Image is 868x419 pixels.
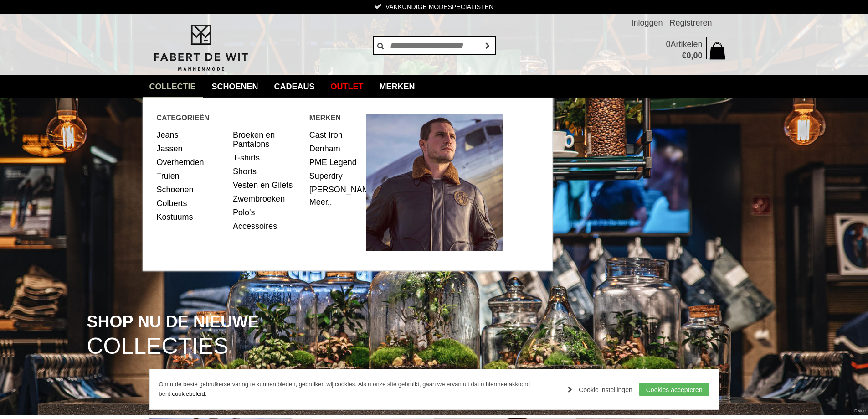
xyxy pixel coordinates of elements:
a: Denham [309,142,360,155]
a: Jeans [157,128,226,142]
span: 0 [666,40,670,49]
span: Merken [309,112,367,124]
img: Fabert de Wit [149,23,252,72]
a: [PERSON_NAME] [309,183,360,197]
span: 00 [693,51,702,60]
a: Cadeaus [267,75,322,98]
a: Inloggen [631,14,663,32]
a: PME Legend [309,155,360,169]
span: , [691,51,693,60]
a: Colberts [157,197,226,210]
a: Superdry [309,169,360,183]
a: Polo's [233,206,303,219]
p: Om u de beste gebruikerservaring te kunnen bieden, gebruiken wij cookies. Als u onze site gebruik... [159,380,559,399]
a: Outlet [324,75,370,98]
span: SHOP NU DE NIEUWE [87,313,259,331]
a: Merken [373,75,422,98]
a: Schoenen [205,75,265,98]
span: Artikelen [670,40,702,49]
a: Accessoires [233,219,303,233]
a: Zwembroeken [233,192,303,206]
a: collectie [143,75,203,98]
a: Shorts [233,165,303,178]
a: Cookie instellingen [568,383,632,397]
a: Overhemden [157,155,226,169]
span: COLLECTIES [87,335,229,358]
a: Divide [854,405,866,417]
a: cookiebeleid [172,390,205,397]
img: Heren [366,114,503,251]
a: Truien [157,169,226,183]
a: T-shirts [233,151,303,165]
a: Registreren [669,14,712,32]
a: Meer.. [309,197,332,207]
a: Cookies accepteren [639,383,709,396]
a: Vesten en Gilets [233,178,303,192]
a: Cast Iron [309,128,360,142]
span: € [682,51,686,60]
a: Broeken en Pantalons [233,128,303,151]
span: 0 [686,51,691,60]
a: Jassen [157,142,226,155]
a: Schoenen [157,183,226,197]
a: Kostuums [157,210,226,224]
span: Categorieën [157,112,309,124]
